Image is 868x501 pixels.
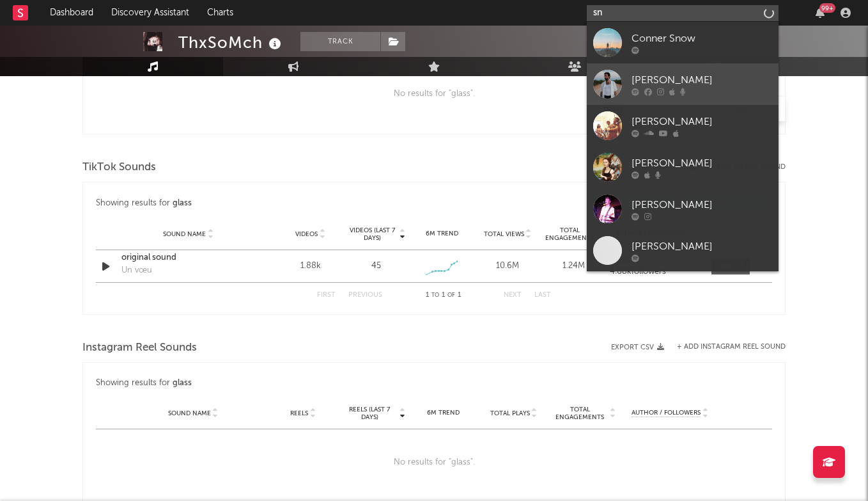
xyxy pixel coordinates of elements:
button: Previous [348,292,382,299]
button: 99+ [816,8,825,18]
a: original sound [121,251,255,264]
span: Total Plays [490,410,530,417]
span: of [447,292,455,298]
div: 10.6M [478,260,538,273]
div: 6M Trend [412,229,472,239]
div: 1.88k [281,260,340,273]
span: Videos (last 7 days) [346,227,398,242]
div: [PERSON_NAME] [632,155,772,171]
a: [PERSON_NAME] [587,147,779,188]
div: Conner Snow [632,31,772,46]
span: Reels (last 7 days) [341,406,398,421]
div: 99 + [819,3,835,13]
a: Conner Snow [587,22,779,63]
span: Instagram Reel Sounds [82,340,197,356]
span: Sound Name [168,410,211,417]
div: + Add Instagram Reel Sound [664,344,786,351]
div: No results for " glass ". [96,429,772,496]
div: No results for " glass ". [96,61,772,127]
button: Last [534,292,551,299]
span: Sound Name [163,230,206,238]
span: TikTok Sounds [82,160,156,175]
div: [PERSON_NAME] [632,239,772,254]
div: Showing results for [96,376,772,391]
button: Track [300,32,380,51]
span: Total Views [484,230,524,238]
button: + Add Instagram Reel Sound [677,344,786,351]
span: to [431,292,439,298]
button: Export CSV [611,344,664,351]
a: [PERSON_NAME] [587,63,779,105]
div: ThxSoMch [178,32,284,53]
div: Showing results for [96,195,434,212]
div: glass [173,196,192,211]
a: [PERSON_NAME] [587,105,779,147]
span: Total Engagements [544,227,596,242]
div: 45 [371,260,381,273]
button: Next [504,292,522,299]
div: glass [173,376,192,391]
button: First [317,292,336,299]
div: 1 1 1 [408,288,478,303]
div: Un vœu [121,264,152,277]
div: 6M Trend [412,408,476,418]
a: [PERSON_NAME] [587,188,779,230]
input: Search for artists [587,5,779,21]
span: Author / Followers [632,409,701,417]
span: Reels [290,410,308,417]
div: 4.68k followers [610,267,699,276]
span: Total Engagements [552,406,608,421]
a: [PERSON_NAME] [587,230,779,271]
div: [PERSON_NAME] [632,114,772,129]
span: Videos [295,230,318,238]
div: [PERSON_NAME] [632,197,772,212]
div: [PERSON_NAME] [632,72,772,88]
div: 1.24M [544,260,603,273]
